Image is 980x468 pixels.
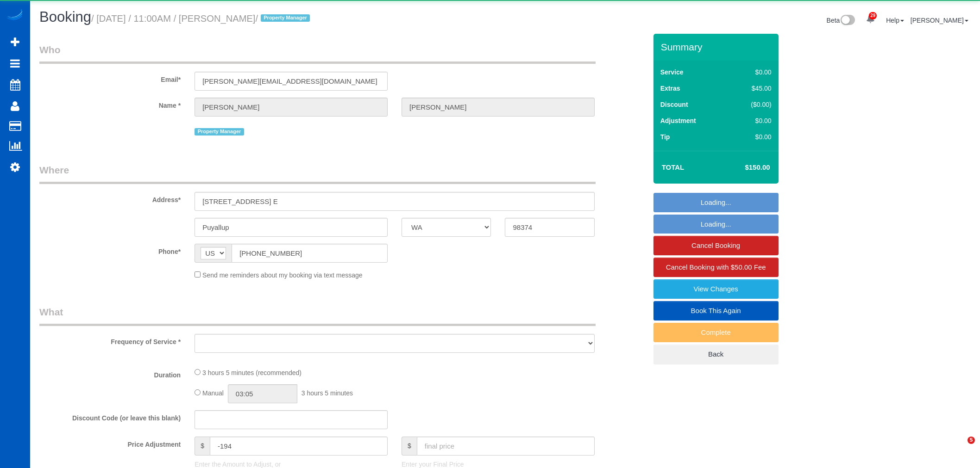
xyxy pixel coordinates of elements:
[660,132,670,142] label: Tip
[653,301,779,320] a: Book This Again
[949,437,971,459] iframe: Intercom live chat
[653,345,779,364] a: Back
[732,116,772,125] div: $0.00
[660,100,688,109] label: Discount
[732,132,772,142] div: $0.00
[195,98,388,117] input: First Name*
[195,218,388,237] input: City*
[39,163,596,184] legend: Where
[886,17,904,24] a: Help
[202,389,224,397] span: Manual
[861,9,879,30] a: 29
[717,164,770,172] h4: $150.00
[195,72,388,91] input: Email*
[32,98,188,110] label: Name *
[39,9,91,25] span: Booking
[653,236,779,255] a: Cancel Booking
[32,72,188,84] label: Email*
[967,437,975,444] span: 5
[202,369,302,376] span: 3 hours 5 minutes (recommended)
[662,163,685,171] strong: Total
[840,15,855,27] img: New interface
[732,84,772,93] div: $45.00
[202,271,363,279] span: Send me reminders about my booking via text message
[232,244,388,263] input: Phone*
[39,43,596,64] legend: Who
[660,116,696,125] label: Adjustment
[91,13,313,24] small: / [DATE] / 11:00AM / [PERSON_NAME]
[661,42,774,52] h3: Summary
[195,128,244,135] span: Property Manager
[302,389,353,397] span: 3 hours 5 minutes
[732,100,772,109] div: ($0.00)
[32,437,188,449] label: Price Adjustment
[255,13,313,24] span: /
[195,437,210,456] span: $
[732,68,772,77] div: $0.00
[6,9,24,22] img: Automaid Logo
[402,98,595,117] input: Last Name*
[261,14,310,22] span: Property Manager
[653,279,779,299] a: View Changes
[32,410,188,423] label: Discount Code (or leave this blank)
[869,12,877,19] span: 29
[827,17,855,24] a: Beta
[402,437,417,456] span: $
[653,258,779,277] a: Cancel Booking with $50.00 Fee
[660,84,680,93] label: Extras
[666,263,766,271] span: Cancel Booking with $50.00 Fee
[660,68,684,77] label: Service
[32,244,188,256] label: Phone*
[39,305,596,326] legend: What
[505,218,594,237] input: Zip Code*
[32,334,188,346] label: Frequency of Service *
[32,192,188,204] label: Address*
[417,437,595,456] input: final price
[911,17,968,24] a: [PERSON_NAME]
[32,367,188,380] label: Duration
